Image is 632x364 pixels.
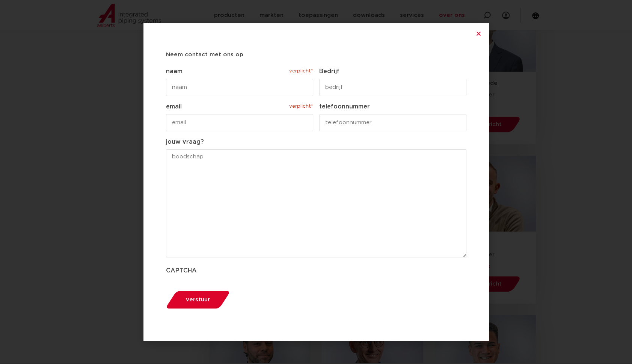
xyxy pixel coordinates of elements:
[476,31,481,36] a: Close
[166,67,313,76] label: naam
[319,102,466,111] label: telefoonnummer
[288,102,313,111] span: verplicht*
[288,67,313,76] span: verplicht*
[319,67,466,76] label: Bedrijf
[166,102,313,111] label: email
[166,79,313,96] input: naam
[166,49,466,61] h5: Neem contact met ons op
[166,137,466,146] label: jouw vraag?
[186,297,210,302] span: verstuur
[166,114,313,131] input: email
[166,266,466,275] label: CAPTCHA
[319,79,466,96] input: bedrijf
[163,290,232,309] button: verstuur
[319,114,466,131] input: telefoonnummer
